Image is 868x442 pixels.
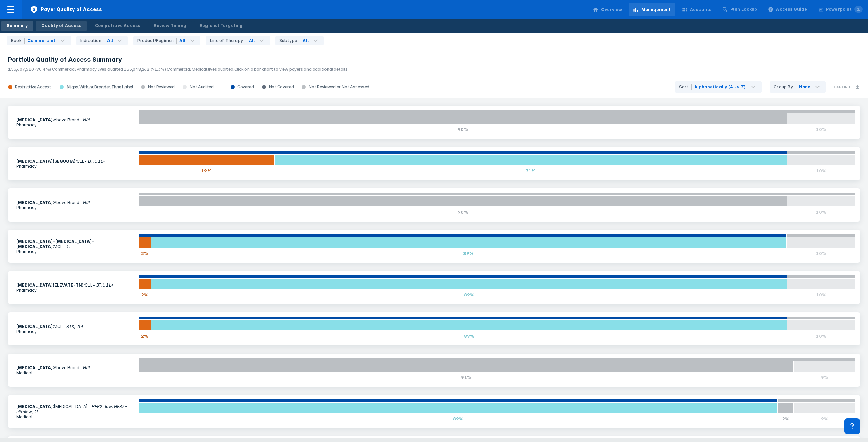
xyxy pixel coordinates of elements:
[12,400,139,423] section: [MEDICAL_DATA]
[16,117,54,122] b: [MEDICAL_DATA] :
[139,413,777,424] div: 89%
[137,38,177,44] div: Product/Regimen
[16,239,94,249] b: [MEDICAL_DATA]+[MEDICAL_DATA]+[MEDICAL_DATA] :
[139,248,151,259] div: 2%
[139,165,274,176] div: 19%
[179,38,185,44] div: All
[79,365,90,370] i: - N/A
[787,165,856,176] div: 10%
[12,196,139,214] section: Above Brand
[200,23,243,29] div: Regional Targeting
[844,418,860,434] div: Contact Support
[63,244,72,249] i: - 1L
[179,84,218,90] div: Not Audited
[154,23,186,29] div: Review Timing
[16,404,127,414] i: - HER2-low, HER2-ultralow, 2L+
[303,38,309,44] div: All
[79,117,90,122] i: - N/A
[93,282,114,288] i: - BTK, 1L+
[8,188,860,222] a: [MEDICAL_DATA]:Above Brand- N/APharmacy90%10%
[249,38,255,44] div: All
[16,249,135,254] p: Pharmacy
[16,282,85,288] b: [MEDICAL_DATA](ELEVATE-TN) :
[787,248,856,259] div: 10%
[298,84,373,90] div: Not Reviewed or Not Assessed
[27,38,55,44] div: Commercial
[139,331,151,341] div: 2%
[16,329,135,334] p: Pharmacy
[799,84,811,90] div: None
[79,200,90,205] i: - N/A
[210,38,246,44] div: Line of Therapy
[95,23,140,29] div: Competitive Access
[16,404,54,409] b: [MEDICAL_DATA] :
[139,372,793,383] div: 91%
[8,395,860,428] a: [MEDICAL_DATA]:[MEDICAL_DATA]- HER2-low, HER2-ultralow, 2L+Medical89%2%9%
[148,21,192,31] a: Review Timing
[690,7,712,13] div: Accounts
[7,23,28,29] div: Summary
[629,3,675,16] a: Management
[66,84,133,90] div: Aligns With or Broader Than Label
[36,21,86,31] a: Quality of Access
[63,324,84,329] i: - BTK, 2L+
[12,278,139,297] section: CLL
[12,154,139,173] section: CLL
[826,6,863,13] div: Powerpoint
[151,248,786,259] div: 89%
[8,67,124,72] span: 153,607,510 (90.4%) Commercial Pharmacy lives audited.
[12,235,139,258] section: MCL
[194,21,248,31] a: Regional Targeting
[12,113,139,131] section: Above Brand
[8,230,860,263] a: [MEDICAL_DATA]+[MEDICAL_DATA]+[MEDICAL_DATA]:MCL- 1LPharmacy2%89%10%
[589,3,626,16] a: Overview
[854,6,863,13] span: 1
[777,413,793,424] div: 2%
[8,312,860,345] a: [MEDICAL_DATA]:MCL- BTK, 2L+Pharmacy2%89%10%
[226,84,258,90] div: Covered
[8,271,860,304] a: [MEDICAL_DATA](ELEVATE-TN):CLL- BTK, 1L+Pharmacy2%89%10%
[830,81,864,93] button: Export
[694,84,746,90] div: Alphabetically (A -> Z)
[16,159,77,164] b: [MEDICAL_DATA](SEQUOIA) :
[80,38,104,44] div: Indication
[16,122,135,127] p: Pharmacy
[279,38,300,44] div: Subtype
[1,21,33,31] a: Summary
[787,124,856,135] div: 10%
[8,354,860,387] a: [MEDICAL_DATA]:Above Brand- N/AMedical91%9%
[137,84,179,90] div: Not Reviewed
[8,106,860,139] a: [MEDICAL_DATA]:Above Brand- N/APharmacy90%10%
[139,124,787,135] div: 90%
[124,67,234,72] span: 155,048,262 (91.3%) Commercial Medical lives audited.
[16,414,135,419] p: Medical
[16,365,54,370] b: [MEDICAL_DATA] :
[776,6,807,13] div: Access Guide
[12,320,139,338] section: MCL
[41,23,81,29] div: Quality of Access
[774,84,796,90] div: Group By
[12,361,139,379] section: Above Brand
[16,200,54,205] b: [MEDICAL_DATA] :
[641,7,671,13] div: Management
[730,6,757,13] div: Plan Lookup
[234,67,349,72] span: Click on a bar chart to view payers and additional details.
[11,38,25,44] div: Book
[274,165,787,176] div: 71%
[16,164,135,169] p: Pharmacy
[84,159,105,164] i: - BTK, 1L+
[151,331,787,341] div: 89%
[16,288,135,293] p: Pharmacy
[15,84,52,90] div: Restrictive Access
[258,84,298,90] div: Not Covered
[787,289,856,300] div: 10%
[793,413,856,424] div: 9%
[679,84,692,90] div: Sort
[678,3,716,16] a: Accounts
[151,289,787,300] div: 89%
[139,289,151,300] div: 2%
[16,205,135,210] p: Pharmacy
[787,207,856,217] div: 10%
[8,147,860,180] a: [MEDICAL_DATA](SEQUOIA):CLL- BTK, 1L+Pharmacy19%71%10%
[16,324,54,329] b: [MEDICAL_DATA] :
